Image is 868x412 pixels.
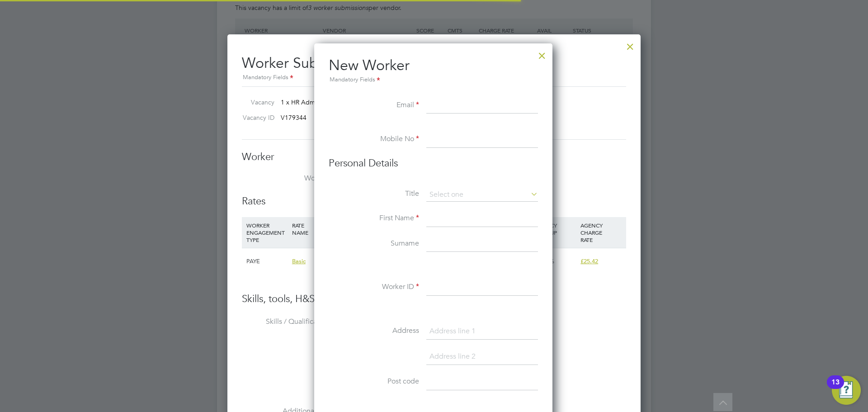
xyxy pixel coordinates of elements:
[533,217,578,241] div: AGENCY MARKUP
[578,217,624,248] div: AGENCY CHARGE RATE
[242,293,626,306] h3: Skills, tools, H&S
[292,257,306,265] span: Basic
[329,239,419,248] label: Surname
[580,257,598,265] span: £25.42
[244,248,290,275] div: PAYE
[242,151,626,164] h3: Worker
[831,382,840,394] div: 13
[290,217,350,241] div: RATE NAME
[426,188,538,202] input: Select one
[329,134,419,144] label: Mobile No
[242,174,332,183] label: Worker
[244,217,290,248] div: WORKER ENGAGEMENT TYPE
[242,362,332,371] label: Tools
[242,73,626,83] div: Mandatory Fields
[281,98,360,106] span: 1 x HR Administrator (Inner)
[329,75,538,85] div: Mandatory Fields
[329,377,419,386] label: Post code
[329,326,419,336] label: Address
[832,376,861,405] button: Open Resource Center, 13 new notifications
[426,349,538,365] input: Address line 2
[329,213,419,223] label: First Name
[238,114,274,122] label: Vacancy ID
[281,114,307,122] span: V179344
[329,282,419,292] label: Worker ID
[242,47,626,83] h2: Worker Submission
[329,56,538,85] h2: New Worker
[242,195,626,208] h3: Rates
[426,323,538,340] input: Address line 1
[242,317,332,327] label: Skills / Qualifications
[329,189,419,199] label: Title
[329,157,538,170] h3: Personal Details
[329,100,419,110] label: Email
[238,98,274,106] label: Vacancy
